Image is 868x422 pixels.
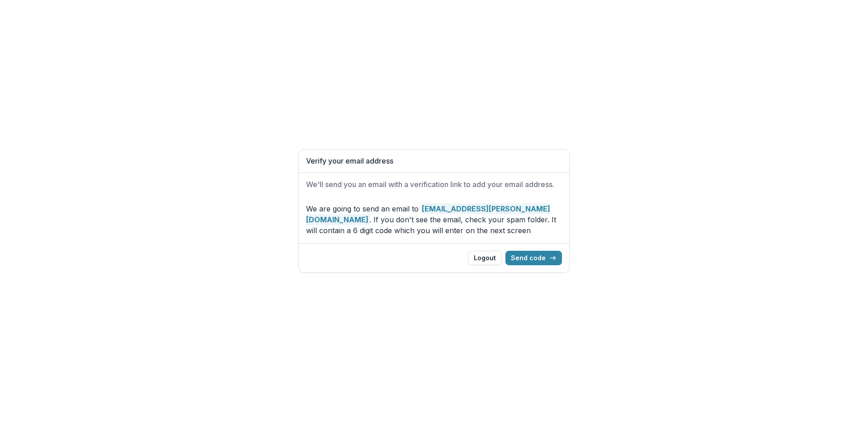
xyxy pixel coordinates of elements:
h2: We'll send you an email with a verification link to add your email address. [306,180,562,189]
button: Logout [468,251,502,265]
p: We are going to send an email to . If you don't see the email, check your spam folder. It will co... [306,203,562,236]
button: Send code [505,251,562,265]
strong: [EMAIL_ADDRESS][PERSON_NAME][DOMAIN_NAME] [306,203,550,225]
h1: Verify your email address [306,157,562,165]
